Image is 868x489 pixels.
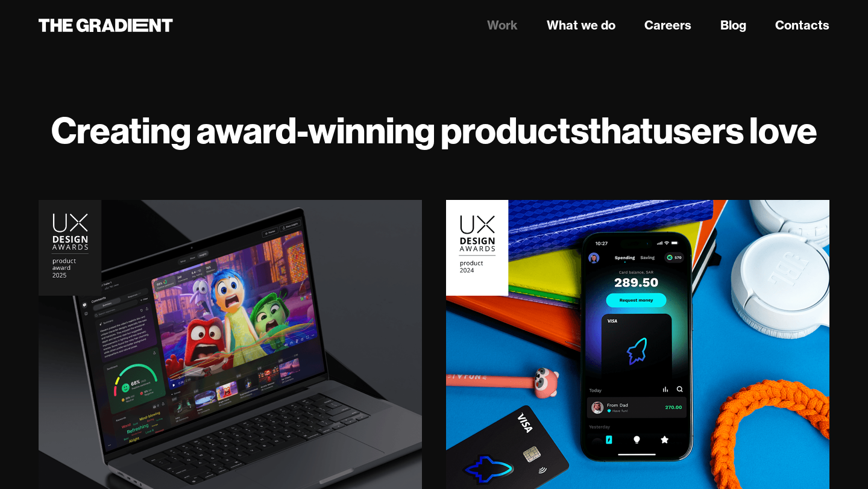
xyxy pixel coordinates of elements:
h1: Creating award-winning products users love [39,108,829,152]
strong: that [588,107,653,153]
a: Blog [720,16,746,34]
a: What we do [547,16,615,34]
a: Contacts [775,16,829,34]
a: Careers [644,16,691,34]
a: Work [487,16,518,34]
